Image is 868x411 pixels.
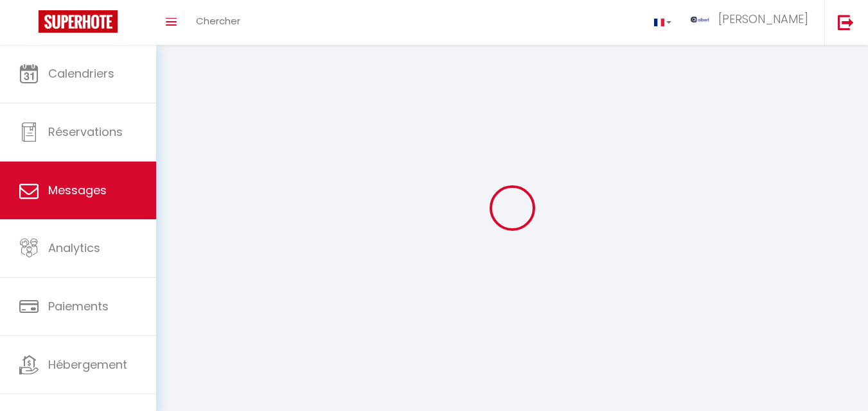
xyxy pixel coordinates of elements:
span: [PERSON_NAME] [718,11,808,27]
span: Paiements [48,298,109,314]
img: ... [691,17,710,22]
span: Réservations [48,124,123,140]
span: Analytics [48,240,100,256]
span: Chercher [196,14,240,28]
button: Ouvrir le widget de chat LiveChat [10,5,49,44]
img: logout [838,14,854,30]
span: Calendriers [48,65,114,81]
img: Super Booking [39,10,118,33]
span: Hébergement [48,356,127,373]
span: Messages [48,182,107,198]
